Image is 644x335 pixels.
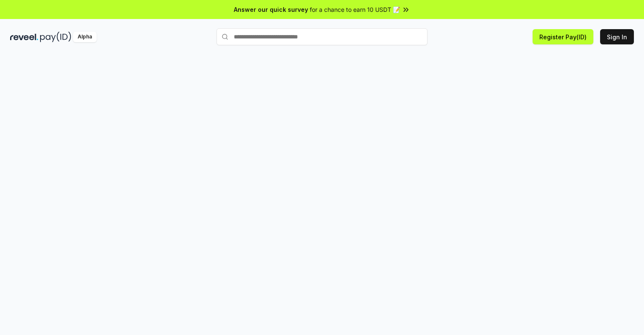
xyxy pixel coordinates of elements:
[10,32,38,42] img: reveel_dark
[310,5,400,14] span: for a chance to earn 10 USDT 📝
[40,32,71,42] img: pay_id
[600,29,634,44] button: Sign In
[234,5,308,14] span: Answer our quick survey
[533,29,593,44] button: Register Pay(ID)
[73,32,97,42] div: Alpha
